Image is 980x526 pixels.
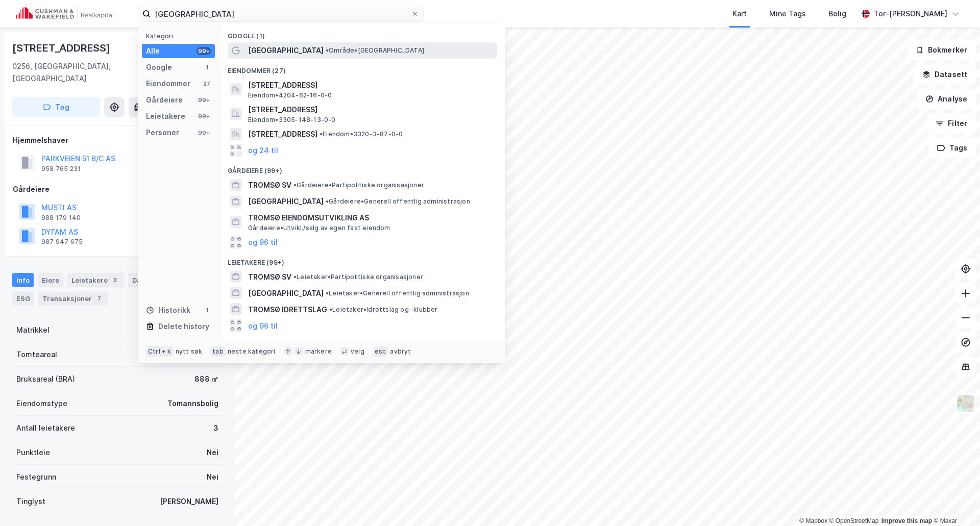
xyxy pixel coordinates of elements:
div: esc [373,346,388,357]
div: Kart [732,8,747,20]
div: Eiendomstype [16,397,67,410]
div: Google [146,61,172,73]
span: [GEOGRAPHIC_DATA] [248,44,324,57]
div: Tor-[PERSON_NAME] [874,8,947,20]
span: Eiendom • 3305-148-13-0-0 [248,116,336,124]
div: Kategori [146,32,215,40]
div: Eiendommer (27) [219,59,505,77]
span: Område • [GEOGRAPHIC_DATA] [326,46,424,55]
button: Tag [12,97,100,117]
div: Leietakere [67,273,124,287]
span: • [326,197,329,205]
iframe: Chat Widget [929,477,980,526]
div: Info [12,273,34,287]
div: 888 ㎡ [194,373,218,385]
div: 99+ [197,47,211,55]
div: Tomannsbolig [167,397,218,410]
div: Tinglyst [16,495,45,508]
div: Personer (99+) [219,334,505,352]
div: Antall leietakere [16,422,75,434]
div: Leietakere [146,110,185,122]
span: [GEOGRAPHIC_DATA] [248,195,324,208]
div: [STREET_ADDRESS] [12,40,112,56]
div: 99+ [197,112,211,120]
span: Eiendom • 4204-62-16-0-0 [248,91,332,99]
span: [GEOGRAPHIC_DATA] [248,287,324,299]
div: Hjemmelshaver [13,134,222,146]
div: Transaksjoner [38,291,108,306]
div: 1 [203,63,211,71]
div: Festegrunn [16,471,56,483]
span: TROMSØ SV [248,271,291,283]
span: [STREET_ADDRESS] [248,104,493,116]
span: • [326,46,329,54]
button: og 96 til [248,319,278,332]
div: Personer [146,127,179,139]
div: avbryt [390,347,411,356]
img: cushman-wakefield-realkapital-logo.202ea83816669bd177139c58696a8fa1.svg [16,7,113,21]
div: Datasett [128,273,179,287]
div: velg [351,347,364,356]
button: Tags [928,138,976,158]
button: og 24 til [248,144,278,157]
span: • [329,306,332,313]
div: Tomteareal [16,348,57,361]
div: Bruksareal (BRA) [16,373,75,385]
div: Eiere [38,273,63,287]
span: Leietaker • Idrettslag og -klubber [329,306,438,314]
button: og 96 til [248,236,278,248]
button: Filter [927,113,976,134]
span: Eiendom • 3320-3-87-0-0 [320,130,403,138]
a: Improve this map [881,517,932,524]
div: 99+ [197,129,211,137]
div: [PERSON_NAME] [160,495,218,508]
div: Nei [207,446,218,459]
span: TROMSØ IDRETTSLAG [248,304,327,316]
div: Google (1) [219,24,505,42]
span: Gårdeiere • Utvikl./salg av egen fast eiendom [248,224,390,232]
div: Nei [207,471,218,483]
div: Gårdeiere [13,183,222,195]
div: Punktleie [16,446,50,459]
div: tab [210,346,226,357]
div: Eiendommer [146,78,190,90]
div: Delete history [158,320,209,333]
input: Søk på adresse, matrikkel, gårdeiere, leietakere eller personer [151,6,411,21]
div: 988 179 140 [41,214,81,222]
div: Kontrollprogram for chat [929,477,980,526]
span: • [293,181,297,189]
span: TROMSØ SV [248,179,291,191]
span: TROMSØ EIENDOMSUTVIKLING AS [248,212,493,224]
div: Ctrl + k [146,346,174,357]
div: Matrikkel [16,324,50,336]
div: 0256, [GEOGRAPHIC_DATA], [GEOGRAPHIC_DATA] [12,60,141,85]
button: Bokmerker [907,40,976,60]
span: [STREET_ADDRESS] [248,128,317,140]
button: Analyse [917,89,976,109]
div: 27 [203,80,211,88]
span: [STREET_ADDRESS] [248,79,493,91]
span: Leietaker • Partipolitiske organisasjoner [293,273,423,281]
div: markere [305,347,332,356]
div: Historikk [146,304,190,316]
div: neste kategori [228,347,276,356]
a: Mapbox [799,517,827,524]
span: • [320,130,323,138]
span: Leietaker • Generell offentlig administrasjon [326,289,469,297]
span: Gårdeiere • Partipolitiske organisasjoner [293,181,424,189]
div: ESG [12,291,34,306]
div: Mine Tags [769,8,806,20]
div: 1 [203,306,211,314]
span: • [326,289,329,297]
div: 99+ [197,96,211,104]
span: Gårdeiere • Generell offentlig administrasjon [326,197,470,206]
a: OpenStreetMap [829,517,879,524]
div: Gårdeiere [146,94,183,106]
button: Datasett [914,64,976,85]
div: 3 [110,275,120,285]
div: nytt søk [176,347,203,356]
img: Z [956,394,975,413]
div: Bolig [828,8,846,20]
div: 958 765 231 [41,165,81,173]
div: Gårdeiere (99+) [219,159,505,177]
